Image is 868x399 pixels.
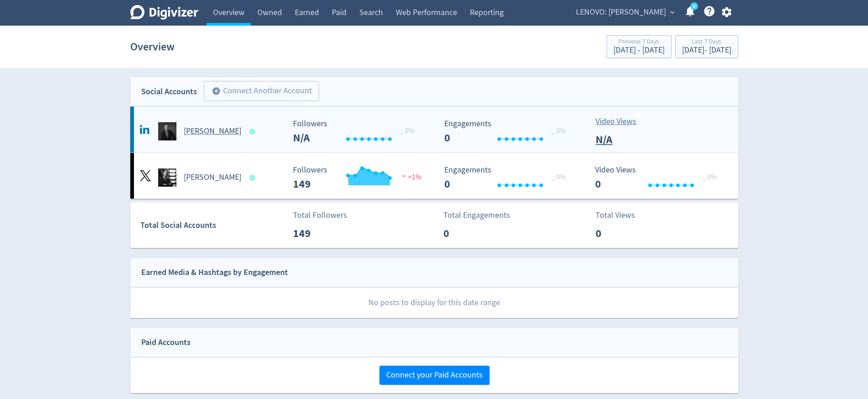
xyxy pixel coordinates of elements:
svg: Video Views 0 [591,166,728,190]
span: _ 0% [400,126,415,135]
p: Video Views [596,115,648,128]
p: 0 [443,225,496,242]
p: Total Views [596,209,648,221]
span: expand_more [668,8,676,16]
svg: Engagements 0 [440,166,577,190]
p: Total Followers [293,209,346,221]
span: <1% [399,173,421,182]
h5: [PERSON_NAME] [184,126,241,137]
span: add_circle [212,86,221,96]
div: Social Accounts [141,85,197,98]
p: 149 [293,225,345,242]
p: N/A [596,131,648,148]
div: Earned Media & Hashtags by Engagement [141,266,288,279]
svg: Followers --- [288,166,426,190]
button: Connect Another Account [204,81,319,101]
div: Paid Accounts [141,336,191,349]
div: Total Social Accounts [140,219,286,232]
span: _ 0% [702,173,717,182]
span: Data last synced: 28 Aug 2025, 8:01pm (AEST) [250,175,257,180]
p: Total Engagements [443,209,510,221]
a: 5 [690,2,698,10]
a: Marco Andresen undefined[PERSON_NAME] Followers --- Followers 149 <1% Engagements 0 Engagements 0... [130,153,738,199]
p: 0 [596,225,648,242]
div: Previous 7 Days [613,38,665,46]
svg: Followers --- [288,119,426,144]
img: Marco Andresen undefined [158,168,176,187]
button: Last 7 Days[DATE]- [DATE] [675,35,738,58]
a: Connect Another Account [197,82,319,101]
span: _ 0% [551,173,566,182]
span: _ 0% [551,126,566,135]
h5: [PERSON_NAME] [184,172,241,183]
span: LENOVO: [PERSON_NAME] [576,5,666,20]
img: Marco Andresen undefined [158,122,176,140]
div: Last 7 Days [682,38,731,46]
span: Connect your Paid Accounts [386,371,483,379]
h1: Overview [130,32,175,61]
button: Previous 7 Days[DATE] - [DATE] [607,35,671,58]
span: Data last synced: 29 Aug 2025, 1:02am (AEST) [250,129,257,134]
a: Marco Andresen undefined[PERSON_NAME] Followers --- _ 0% Followers N/A Engagements 0 Engagements ... [130,107,738,152]
p: No posts to display for this date range [131,287,738,318]
a: Connect your Paid Accounts [379,370,490,380]
button: Connect your Paid Accounts [379,366,490,385]
button: LENOVO: [PERSON_NAME] [573,5,677,20]
div: [DATE] - [DATE] [613,46,665,54]
div: [DATE] - [DATE] [682,46,731,54]
svg: Engagements 0 [440,119,577,144]
text: 5 [692,3,695,10]
img: negative-performance.svg [399,173,408,179]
